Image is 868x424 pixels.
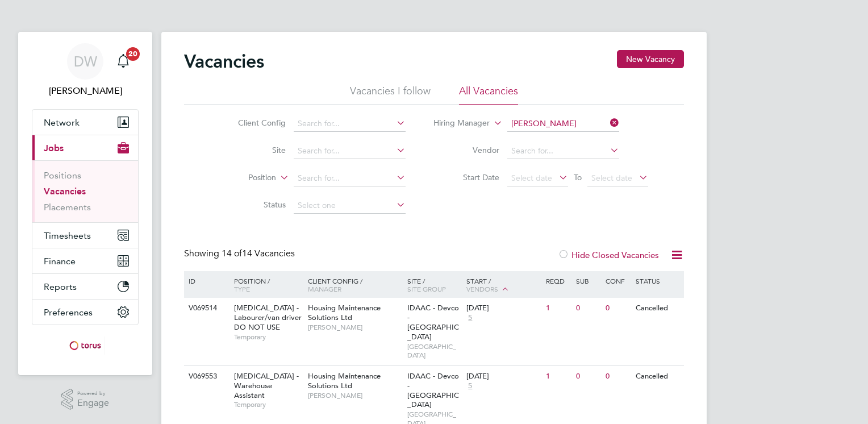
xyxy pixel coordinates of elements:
button: Timesheets [32,223,138,248]
button: Preferences [32,300,138,325]
input: Search for... [294,171,406,186]
div: V069514 [186,298,226,319]
label: Status [220,199,286,210]
span: [MEDICAL_DATA] - Warehouse Assistant [234,371,299,400]
a: DW[PERSON_NAME] [32,43,139,98]
span: Site Group [407,284,446,293]
span: [GEOGRAPHIC_DATA] [407,342,461,360]
label: Start Date [434,172,499,182]
li: All Vacancies [459,84,518,105]
div: V069553 [186,366,226,387]
span: Manager [308,284,341,293]
span: 5 [466,381,474,391]
span: Powered by [77,389,109,398]
a: Positions [44,170,81,181]
span: IDAAC - Devco - [GEOGRAPHIC_DATA] [407,303,459,342]
div: 0 [573,366,603,387]
span: Network [44,117,80,128]
button: Jobs [32,135,138,160]
input: Search for... [294,143,406,159]
input: Search for... [294,116,406,132]
input: Search for... [507,143,619,159]
label: Position [211,172,276,184]
span: Vendors [466,284,498,293]
a: 20 [112,43,135,80]
h2: Vacancies [184,50,264,73]
div: 0 [573,298,603,319]
div: [DATE] [466,372,540,381]
div: [DATE] [466,304,540,313]
nav: Main navigation [18,32,152,375]
span: 20 [126,47,140,61]
div: Site / [404,271,464,298]
input: Select one [294,198,406,214]
span: DW [74,54,97,69]
li: Vacancies I follow [350,84,431,105]
span: Temporary [234,400,302,409]
button: Reports [32,274,138,299]
img: torus-logo-retina.png [65,336,105,355]
div: Client Config / [305,271,404,298]
label: Hiring Manager [424,118,490,129]
div: Conf [603,271,632,290]
span: 14 of [222,248,242,259]
div: 1 [543,298,573,319]
span: Jobs [44,143,64,153]
div: Sub [573,271,603,290]
span: Engage [77,398,109,408]
span: Housing Maintenance Solutions Ltd [308,371,381,390]
label: Hide Closed Vacancies [558,250,659,260]
span: 14 Vacancies [222,248,295,259]
span: Preferences [44,307,93,318]
span: Type [234,284,250,293]
label: Vendor [434,145,499,155]
div: 0 [603,298,632,319]
button: Finance [32,248,138,273]
span: 5 [466,313,474,323]
div: Reqd [543,271,573,290]
span: To [570,170,585,185]
span: Reports [44,281,77,292]
span: [PERSON_NAME] [308,323,402,332]
div: 0 [603,366,632,387]
input: Search for... [507,116,619,132]
a: Powered byEngage [61,389,110,410]
div: Showing [184,248,297,260]
span: Housing Maintenance Solutions Ltd [308,303,381,322]
div: 1 [543,366,573,387]
div: Start / [464,271,543,300]
span: [PERSON_NAME] [308,391,402,400]
span: Finance [44,256,76,267]
div: Position / [226,271,305,298]
span: Select date [511,173,552,183]
div: Status [633,271,682,290]
a: Placements [44,202,91,213]
label: Client Config [220,118,286,128]
span: Temporary [234,332,302,342]
span: Select date [591,173,632,183]
span: Timesheets [44,230,91,241]
label: Site [220,145,286,155]
span: IDAAC - Devco - [GEOGRAPHIC_DATA] [407,371,459,410]
a: Go to home page [32,336,139,355]
button: Network [32,110,138,135]
button: New Vacancy [617,50,684,68]
div: ID [186,271,226,290]
div: Jobs [32,160,138,222]
span: [MEDICAL_DATA] - Labourer/van driver DO NOT USE [234,303,302,332]
a: Vacancies [44,186,86,197]
div: Cancelled [633,298,682,319]
div: Cancelled [633,366,682,387]
span: Dave Waite [32,84,139,98]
